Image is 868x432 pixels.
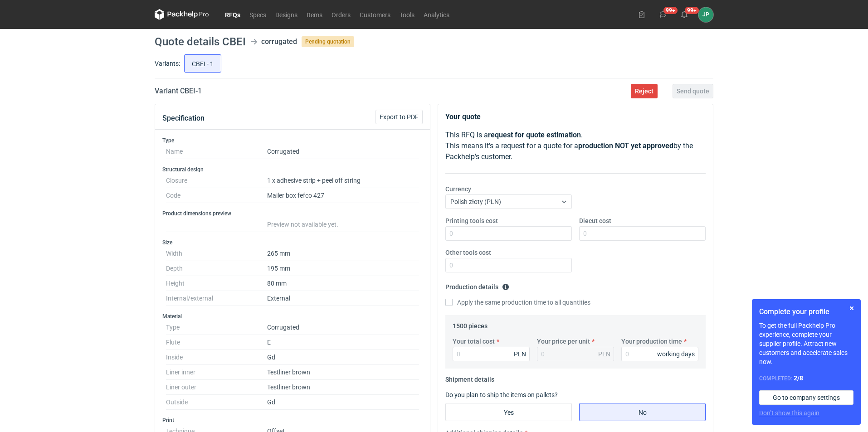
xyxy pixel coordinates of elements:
span: Send quote [677,88,709,94]
dt: Closure [166,173,267,188]
div: PLN [598,349,610,359]
dt: Inside [166,350,267,365]
a: Tools [395,9,419,20]
label: Currency [445,184,471,194]
a: RFQs [220,9,245,20]
dd: External [267,291,419,306]
h3: Size [162,239,423,246]
label: No [579,403,706,421]
dt: Height [166,276,267,291]
dt: Type [166,320,267,335]
strong: production NOT yet approved [578,141,673,150]
legend: Production details [445,280,509,291]
input: 0 [445,226,572,241]
label: Apply the same production time to all quantities [445,298,590,307]
div: Completed: [759,374,853,383]
h1: Quote details CBEI [155,36,246,47]
strong: 2 / 8 [794,374,803,382]
div: PLN [514,349,526,359]
h3: Structural design [162,166,423,173]
h2: Variant CBEI - 1 [155,86,202,97]
button: Skip for now [846,303,857,314]
dd: Testliner brown [267,380,419,395]
dd: 1 x adhesive strip + peel off string [267,173,419,188]
a: Specs [245,9,271,20]
h3: Material [162,313,423,320]
h1: Complete your profile [759,306,853,317]
p: To get the full Packhelp Pro experience, complete your supplier profile. Attract new customers an... [759,321,853,366]
dt: Flute [166,335,267,350]
dt: Code [166,188,267,203]
button: JP [698,7,713,22]
strong: request for quote estimation [488,131,581,139]
span: Polish złoty (PLN) [450,198,501,205]
button: Specification [162,107,205,129]
label: Your price per unit [537,337,590,346]
a: Orders [327,9,355,20]
a: Customers [355,9,395,20]
label: Diecut cost [579,216,611,225]
label: Yes [445,403,572,421]
dt: Liner inner [166,365,267,380]
dd: 265 mm [267,246,419,261]
dd: 195 mm [267,261,419,276]
div: corrugated [261,36,297,47]
label: Your production time [621,337,682,346]
span: Pending quotation [302,36,354,47]
dt: Depth [166,261,267,276]
a: Go to company settings [759,390,853,405]
label: Printing tools cost [445,216,498,225]
h3: Print [162,417,423,424]
legend: 1500 pieces [453,319,488,330]
label: Do you plan to ship the items on pallets? [445,391,558,398]
button: 99+ [677,7,692,22]
a: Designs [271,9,302,20]
dt: Name [166,144,267,159]
button: Send quote [673,84,713,98]
svg: Packhelp Pro [155,9,209,20]
dd: Mailer box fefco 427 [267,188,419,203]
div: Justyna Powała [698,7,713,22]
dd: 80 mm [267,276,419,291]
input: 0 [621,347,698,361]
span: Preview not available yet. [267,221,338,228]
label: Other tools cost [445,248,491,257]
dt: Width [166,246,267,261]
dd: Testliner brown [267,365,419,380]
label: CBEI - 1 [184,54,221,73]
label: Your total cost [453,337,495,346]
button: Don’t show this again [759,408,819,417]
input: 0 [453,347,530,361]
strong: Your quote [445,112,481,121]
dd: Gd [267,350,419,365]
div: working days [657,349,695,359]
button: Export to PDF [375,110,423,124]
dd: Corrugated [267,320,419,335]
dd: E [267,335,419,350]
input: 0 [445,258,572,272]
h3: Product dimensions preview [162,210,423,217]
p: This RFQ is a . This means it's a request for a quote for a by the Packhelp's customer. [445,130,706,162]
a: Analytics [419,9,454,20]
dt: Outside [166,395,267,410]
label: Variants: [155,59,180,68]
button: Reject [631,84,658,98]
span: Export to PDF [380,114,419,120]
h3: Type [162,137,423,144]
dd: Gd [267,395,419,410]
a: Items [302,9,327,20]
legend: Shipment details [445,372,494,383]
button: 99+ [656,7,670,22]
span: Reject [635,88,653,94]
dt: Liner outer [166,380,267,395]
dt: Internal/external [166,291,267,306]
dd: Corrugated [267,144,419,159]
input: 0 [579,226,706,241]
